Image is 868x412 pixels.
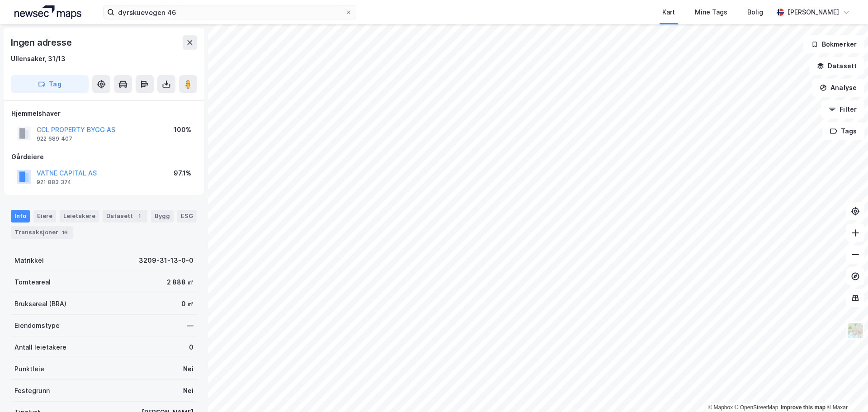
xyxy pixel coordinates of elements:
div: [PERSON_NAME] [788,7,839,18]
iframe: Chat Widget [823,369,868,412]
div: Hjemmelshaver [11,108,197,119]
div: Matrikkel [14,255,44,266]
div: Datasett [103,210,147,223]
div: Leietakere [60,210,99,223]
button: Filter [821,100,864,118]
div: 97.1% [174,168,191,179]
img: Z [847,322,864,339]
div: Eiere [33,210,56,223]
button: Tags [822,122,864,140]
div: Bolig [747,7,763,18]
div: Tomteareal [14,277,51,288]
div: Antall leietakere [14,342,66,353]
button: Datasett [809,57,864,75]
div: Transaksjoner [11,226,73,239]
button: Bokmerker [803,35,864,53]
a: Improve this map [781,404,826,411]
div: 921 883 374 [37,179,71,186]
div: 16 [60,228,70,237]
button: Analyse [812,79,864,97]
div: 2 888 ㎡ [167,277,193,288]
button: Tag [11,75,89,93]
div: 1 [135,212,144,221]
div: Bygg [151,210,174,223]
div: Kart [662,7,675,18]
div: Info [11,210,30,223]
img: logo.a4113a55bc3d86da70a041830d287a7e.svg [14,5,81,19]
a: Mapbox [708,404,733,411]
div: Punktleie [14,364,44,374]
div: Mine Tags [695,7,727,18]
div: 922 689 407 [37,135,72,142]
div: Ullensaker, 31/13 [11,53,66,64]
div: ESG [177,210,197,223]
div: 0 ㎡ [181,298,193,309]
div: Festegrunn [14,385,50,396]
div: Bruksareal (BRA) [14,298,66,309]
div: — [187,320,193,331]
div: 100% [174,124,191,135]
div: Nei [183,364,193,374]
div: Nei [183,385,193,396]
div: Ingen adresse [11,35,73,50]
div: Eiendomstype [14,320,60,331]
div: 0 [189,342,193,353]
div: 3209-31-13-0-0 [139,255,193,266]
input: Søk på adresse, matrikkel, gårdeiere, leietakere eller personer [114,5,345,19]
div: Gårdeiere [11,152,197,162]
a: OpenStreetMap [735,404,778,411]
